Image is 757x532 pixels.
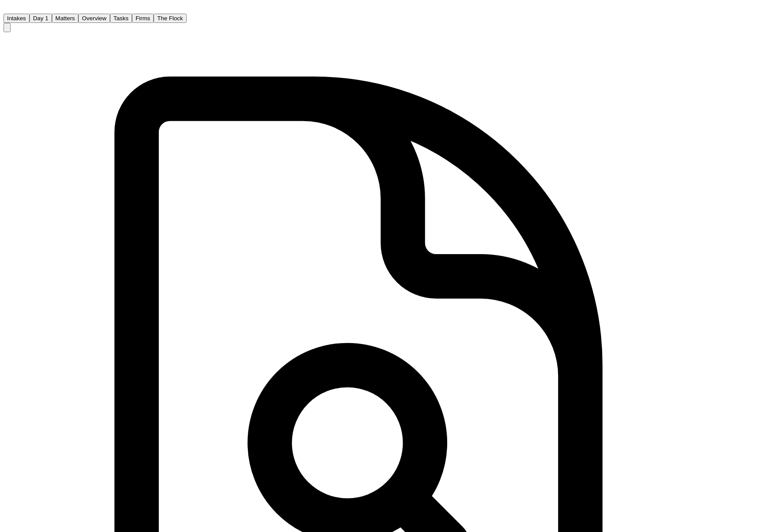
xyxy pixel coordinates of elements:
[78,14,110,22] a: Overview
[132,14,154,22] a: Firms
[154,14,187,23] button: The Flock
[4,6,14,13] a: Home
[52,14,78,23] button: Matters
[4,4,14,12] img: Finch Logo
[78,14,110,23] button: Overview
[110,14,132,22] a: Tasks
[132,14,154,23] button: Firms
[110,14,132,23] button: Tasks
[52,14,78,22] a: Matters
[4,14,29,22] a: Intakes
[29,14,52,22] a: Day 1
[154,14,187,22] a: The Flock
[29,14,52,23] button: Day 1
[4,14,29,23] button: Intakes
